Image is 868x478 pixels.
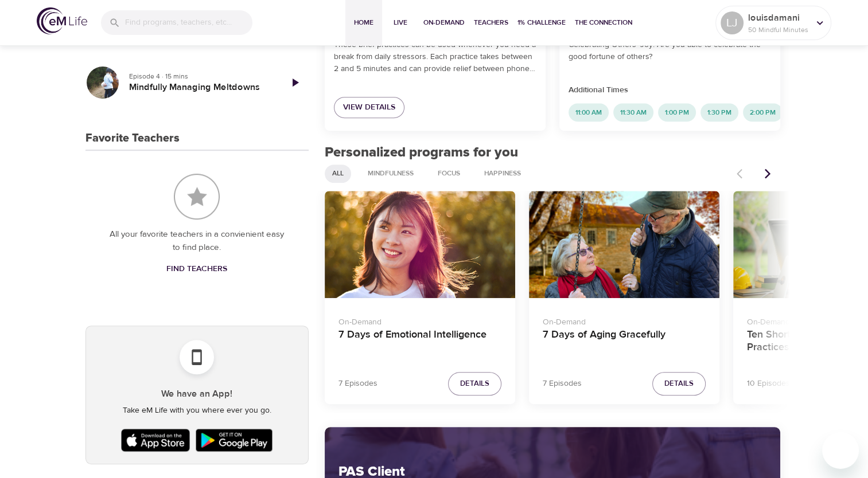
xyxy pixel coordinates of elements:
[325,191,515,298] button: 7 Days of Emotional Intelligence
[755,161,780,186] button: Next items
[743,103,783,122] div: 2:00 PM
[325,169,351,178] span: All
[162,258,232,280] a: Find Teachers
[700,108,738,117] span: 1:30 PM
[387,17,414,29] span: Live
[325,164,351,183] div: All
[360,164,421,183] div: Mindfulness
[95,405,299,417] p: Take eM Life with you where ever you go.
[343,100,395,115] span: View Details
[460,377,489,390] span: Details
[118,426,193,455] img: Apple App Store
[430,164,468,183] div: Focus
[748,25,809,35] p: 50 Mindful Minutes
[569,108,609,117] span: 11:00 AM
[613,103,653,122] div: 11:30 AM
[338,328,501,356] h4: 7 Days of Emotional Intelligence
[543,312,706,328] p: On-Demand
[95,388,299,400] h5: We have an App!
[281,69,309,96] a: Play Episode
[700,103,738,122] div: 1:30 PM
[338,312,501,328] p: On-Demand
[658,103,696,122] div: 1:00 PM
[129,81,272,93] h5: Mindfully Managing Meltdowns
[108,228,286,254] p: All your favorite teachers in a convienient easy to find place.
[477,169,528,178] span: Happiness
[652,372,706,395] button: Details
[334,39,536,75] p: These brief practices can be used whenever you need a break from daily stressors. Each practice t...
[166,262,227,276] span: Find Teachers
[569,39,771,63] p: Celebrating Others' Joy: Are you able to celebrate the good fortune of others?
[529,191,719,298] button: 7 Days of Aging Gracefully
[569,84,771,96] p: Additional Times
[334,97,404,118] a: View Details
[543,378,582,390] p: 7 Episodes
[613,108,653,117] span: 11:30 AM
[658,108,696,117] span: 1:00 PM
[85,65,120,100] button: Mindfully Managing Meltdowns
[423,17,465,29] span: On-Demand
[575,17,632,29] span: The Connection
[822,432,859,469] iframe: Button to launch messaging window
[431,169,467,178] span: Focus
[743,108,783,117] span: 2:00 PM
[338,378,377,390] p: 7 Episodes
[361,169,421,178] span: Mindfulness
[569,103,609,122] div: 11:00 AM
[448,372,501,395] button: Details
[748,11,809,25] p: louisdamani
[85,132,180,145] h3: Favorite Teachers
[174,174,220,220] img: Favorite Teachers
[37,7,87,34] img: logo
[543,328,706,356] h4: 7 Days of Aging Gracefully
[664,377,694,390] span: Details
[477,164,528,183] div: Happiness
[721,11,744,34] div: LJ
[747,378,790,390] p: 10 Episodes
[325,144,781,161] h2: Personalized programs for you
[193,426,275,455] img: Google Play Store
[517,17,566,29] span: 1% Challenge
[474,17,508,29] span: Teachers
[129,71,272,81] p: Episode 4 · 15 mins
[350,17,377,29] span: Home
[125,10,252,35] input: Find programs, teachers, etc...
